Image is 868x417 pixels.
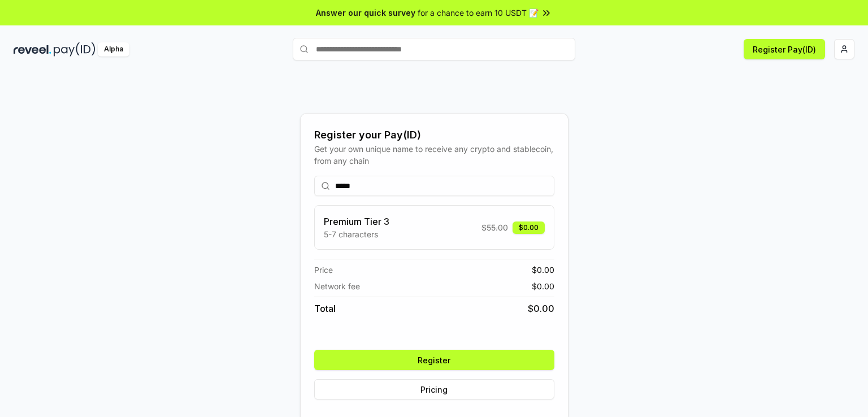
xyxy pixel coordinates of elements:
span: $ 0.00 [532,280,554,292]
button: Register [314,350,554,370]
div: $0.00 [513,221,545,234]
div: Get your own unique name to receive any crypto and stablecoin, from any chain [314,143,554,167]
span: $ 0.00 [532,264,554,276]
div: Register your Pay(ID) [314,127,554,143]
span: $ 0.00 [528,302,554,315]
span: Total [314,302,336,315]
img: pay_id [54,42,96,57]
img: reveel_dark [14,42,51,57]
span: $ 55.00 [481,221,508,233]
p: 5-7 characters [324,228,389,240]
span: Answer our quick survey [316,7,415,19]
span: Network fee [314,280,360,292]
button: Pricing [314,379,554,399]
div: Alpha [98,42,129,57]
span: for a chance to earn 10 USDT 📝 [418,7,539,19]
span: Price [314,264,333,276]
h3: Premium Tier 3 [324,215,389,228]
button: Register Pay(ID) [744,39,825,59]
